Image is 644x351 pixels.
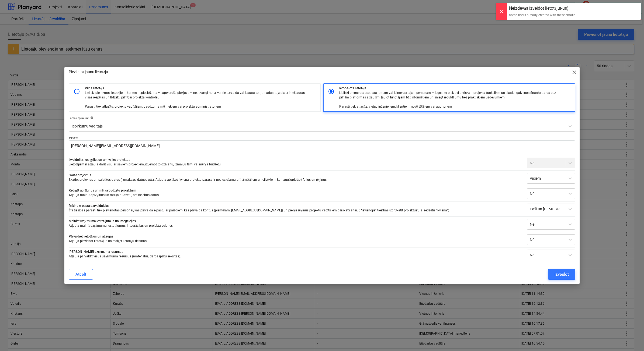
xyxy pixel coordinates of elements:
[69,234,522,239] p: Pārvaldiet lietotājus un atļaujas
[85,86,318,91] p: Pilns lietotājs
[89,116,94,119] span: help
[571,69,577,76] span: close
[69,208,522,213] p: Šīs tiesības parasti tiek pievienotas personai, kas pārvalda e-pastu ar parādiem, kas pārvalda ko...
[548,269,575,280] button: Izveidot
[85,91,310,109] p: Lieliski piemērots lietotājiem, kuriem nepieciešama visaptveroša piekļuve — neatkarīgi no tā, vai...
[69,188,522,193] p: Rediģēt aprēķinus un mērķa budžetu projektiem
[323,83,575,112] div: Ierobežots lietotājsLieliski piemērots atbalsta lomām vai ieinteresētajām personām — iegūstiet pi...
[509,13,575,17] div: Some users already created with these emails
[69,83,321,112] div: Pilns lietotājsLieliski piemērots lietotājiem, kuriem nepieciešama visaptveroša piekļuve — neatka...
[555,271,569,278] div: Izveidot
[69,69,108,75] p: Pievienot jaunu lietotāju
[69,116,575,120] div: Loma uzņēmumā
[69,178,522,182] p: Skatiet projektus un saistītos datus (izmaksas, datnes utt.). Atļauja aplūkot ikviena projektu pa...
[69,250,522,254] p: [PERSON_NAME] uzņēmuma resursus
[69,254,522,259] p: Atļauja pārvaldīt visus uzņēmuma resursus (materiālus, darbaspēku, iekārtas).
[617,325,644,351] iframe: Chat Widget
[75,271,86,278] div: Atcelt
[69,136,575,140] p: E-pasts
[69,193,522,197] p: Atļauja mainīt aprēķinus un mērķa budžetu, bet ne citus datus.
[69,269,93,280] button: Atcelt
[69,239,522,243] p: Atļauja pievienot lietotājus un rediģēt lietotāju tiesības.
[69,173,522,178] p: Skatīt projektus
[69,219,522,224] p: Mainiet uzņēmuma iestatījumus un integrācijas
[69,158,522,162] p: Izveidojiet, rediģējiet un arhivējiet projektus
[339,91,564,109] p: Lieliski piemērots atbalsta lomām vai ieinteresētajām personām — iegūstiet piekļuvi būtiskām proj...
[69,224,522,228] p: Atļauja mainīt uzņēmuma iestatījumus, integrācijas un projekta veidnes.
[69,140,575,151] input: Atdaliet vairākus e-pastus ar komatiem, lai uzaicinātu lietotājus masveidā
[69,204,522,208] p: Rēķinu e-pasta pārvaldnieks
[69,162,522,167] p: Lietotājiem ir atļauja darīt visu ar saviem projektiem, izņemot to dzēšanu, izmaiņu tāmi vai mērķ...
[339,86,573,91] p: Ierobežots lietotājs
[509,5,575,12] div: Neizdevās izveidot lietotāju(-us)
